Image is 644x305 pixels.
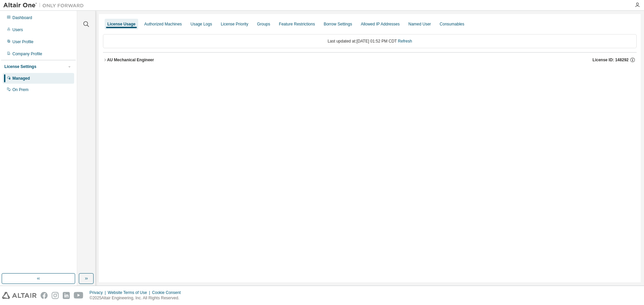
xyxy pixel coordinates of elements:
div: Users [12,27,23,32]
img: linkedin.svg [63,292,70,299]
div: Website Terms of Use [108,290,152,295]
img: facebook.svg [41,292,48,299]
img: altair_logo.svg [2,292,37,299]
div: License Settings [4,64,36,69]
span: License ID: 148292 [593,57,629,63]
p: © 2025 Altair Engineering, Inc. All Rights Reserved. [90,295,185,301]
div: Cookie Consent [152,290,184,295]
img: Altair One [3,2,87,9]
button: AU Mechanical EngineerLicense ID: 148292 [103,53,637,67]
div: User Profile [12,39,34,45]
div: On Prem [12,87,29,92]
div: Allowed IP Addresses [361,21,400,27]
div: License Priority [221,21,248,27]
div: License Usage [107,21,136,27]
a: Refresh [398,39,412,44]
div: Dashboard [12,15,32,20]
div: Privacy [90,290,108,295]
div: Consumables [440,21,464,27]
div: Company Profile [12,51,42,57]
img: youtube.svg [74,292,84,299]
div: Borrow Settings [324,21,352,27]
div: Usage Logs [191,21,212,27]
img: instagram.svg [52,292,59,299]
div: Last updated at: [DATE] 01:52 PM CDT [103,34,637,48]
div: Managed [12,76,30,81]
div: AU Mechanical Engineer [107,57,154,63]
div: Feature Restrictions [279,21,315,27]
div: Authorized Machines [144,21,182,27]
div: Named User [408,21,431,27]
div: Groups [257,21,270,27]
